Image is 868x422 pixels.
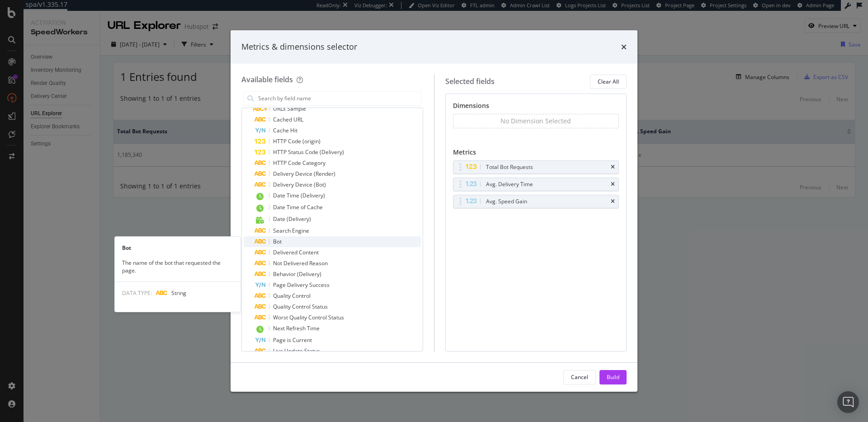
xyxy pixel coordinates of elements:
[273,270,321,278] span: Behavior (Delivery)
[241,75,293,84] div: Available fields
[273,127,297,134] span: Cache Hit
[611,199,615,204] div: times
[590,75,627,89] button: Clear All
[486,197,527,206] div: Avg. Speed Gain
[273,137,321,145] span: HTTP Code (origin)
[500,117,571,126] div: No Dimension Selected
[273,181,326,188] span: Delivery Device (Bot)
[273,203,323,211] span: Date Time of Cache
[273,249,319,256] span: Delivered Content
[607,373,619,381] div: Build
[598,78,619,85] div: Clear All
[273,314,344,321] span: Worst Quality Control Status
[453,178,619,191] div: Avg. Delivery Timetimes
[453,195,619,208] div: Avg. Speed Gaintimes
[273,105,306,113] span: URLs Sample
[273,303,328,310] span: Quality Control Status
[486,180,533,189] div: Avg. Delivery Time
[453,160,619,174] div: Total Bot Requeststimes
[273,148,344,156] span: HTTP Status Code (Delivery)
[273,336,312,344] span: Page is Current
[273,347,320,355] span: Live Update Status
[273,170,335,178] span: Delivery Device (Render)
[273,281,330,289] span: Page Delivery Success
[599,370,627,384] button: Build
[273,159,325,167] span: HTTP Code Category
[621,41,627,53] div: times
[273,292,311,300] span: Quality Control
[453,101,619,114] div: Dimensions
[257,92,421,105] input: Search by field name
[273,192,325,199] span: Date Time (Delivery)
[115,244,241,252] div: Bot
[273,116,303,123] span: Cached URL
[273,238,282,245] span: Bot
[115,259,241,274] div: The name of the bot that requested the page.
[563,370,596,384] button: Cancel
[445,76,495,87] div: Selected fields
[273,215,311,223] span: Date (Delivery)
[571,373,588,381] div: Cancel
[837,391,859,413] div: Open Intercom Messenger
[486,163,533,172] div: Total Bot Requests
[241,41,357,53] div: Metrics & dimensions selector
[273,324,320,332] span: Next Refresh Time
[273,259,328,267] span: Not Delivered Reason
[231,30,637,392] div: modal
[273,227,309,234] span: Search Engine
[453,148,619,160] div: Metrics
[611,164,615,170] div: times
[611,182,615,187] div: times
